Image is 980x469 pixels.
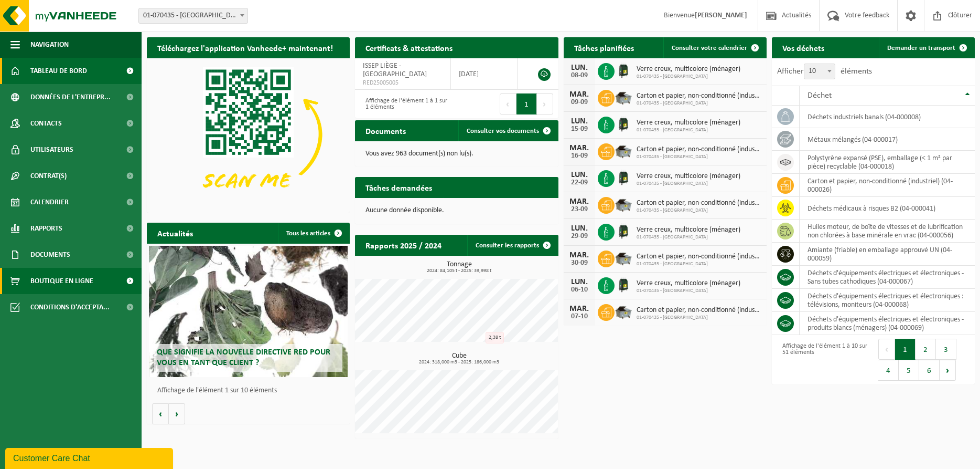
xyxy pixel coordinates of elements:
strong: [PERSON_NAME] [695,12,747,19]
span: Documents [30,242,70,268]
img: CR-HR-1C-1000-PES-01 [615,61,632,79]
td: déchets d'équipements électriques et électroniques - produits blancs (ménagers) (04-000069) [800,312,975,335]
span: 2024: 318,000 m3 - 2025: 186,000 m3 [360,360,558,365]
button: 1 [895,339,916,360]
span: 01-070435 - [GEOGRAPHIC_DATA] [637,127,740,133]
div: 16-09 [569,152,590,160]
button: Previous [500,93,516,114]
span: 10 [804,64,835,79]
button: Volgende [169,403,185,424]
button: Next [940,360,956,381]
div: 29-09 [569,233,590,240]
img: WB-5000-GAL-GY-01 [615,88,632,106]
h2: Vos déchets [772,37,835,58]
h2: Certificats & attestations [355,37,463,58]
p: Affichage de l'élément 1 sur 10 éléments [157,387,344,394]
span: Navigation [30,32,69,58]
button: 6 [919,360,940,381]
td: métaux mélangés (04-000017) [800,128,975,151]
span: Que signifie la nouvelle directive RED pour vous en tant que client ? [157,348,330,367]
span: 01-070435 - [GEOGRAPHIC_DATA] [637,100,761,107]
p: Aucune donnée disponible. [365,207,547,214]
div: LUN. [569,64,590,72]
div: 07-10 [569,313,590,320]
div: MAR. [569,144,590,152]
span: Carton et papier, non-conditionné (industriel) [637,253,761,261]
iframe: chat widget [5,446,175,469]
span: Consulter votre calendrier [672,45,747,51]
td: déchets d'équipements électriques et électroniques : télévisions, moniteurs (04-000068) [800,289,975,312]
td: [DATE] [451,58,518,90]
button: Next [537,93,553,114]
span: Déchet [807,91,832,100]
img: CR-HR-1C-1000-PES-01 [615,169,632,186]
h2: Rapports 2025 / 2024 [355,235,452,255]
td: déchets d'équipements électriques et électroniques - Sans tubes cathodiques (04-000067) [800,266,975,289]
span: Verre creux, multicolore (ménager) [637,65,740,74]
button: 3 [936,339,956,360]
span: Tableau de bord [30,58,87,84]
img: CR-HR-1C-1000-PES-01 [615,222,632,240]
div: Affichage de l'élément 1 à 10 sur 51 éléments [777,338,868,382]
img: WB-5000-GAL-GY-01 [615,142,632,160]
img: WB-5000-GAL-GY-01 [615,303,632,320]
span: Contrat(s) [30,163,67,189]
div: MAR. [569,251,590,259]
h3: Tonnage [360,261,558,274]
span: 01-070435 - ISSEP LIÈGE - LIÈGE [139,8,247,23]
div: 30-09 [569,259,590,267]
h2: Tâches demandées [355,177,443,197]
span: 01-070435 - [GEOGRAPHIC_DATA] [637,261,761,267]
span: 01-070435 - [GEOGRAPHIC_DATA] [637,207,761,214]
p: Vous avez 963 document(s) non lu(s). [365,150,547,158]
div: MAR. [569,90,590,99]
td: polystyrène expansé (PSE), emballage (< 1 m² par pièce) recyclable (04-000018) [800,151,975,174]
span: Données de l'entrepr... [30,84,111,110]
td: déchets industriels banals (04-000008) [800,106,975,128]
span: 01-070435 - [GEOGRAPHIC_DATA] [637,74,740,80]
span: Carton et papier, non-conditionné (industriel) [637,199,761,207]
a: Que signifie la nouvelle directive RED pour vous en tant que client ? [149,246,348,377]
div: LUN. [569,171,590,179]
div: 2,38 t [486,332,504,343]
button: 1 [516,93,537,114]
span: Carton et papier, non-conditionné (industriel) [637,145,761,154]
span: Carton et papier, non-conditionné (industriel) [637,92,761,100]
span: Boutique en ligne [30,268,93,294]
div: LUN. [569,224,590,233]
span: 01-070435 - [GEOGRAPHIC_DATA] [637,315,761,321]
div: LUN. [569,278,590,286]
span: Verre creux, multicolore (ménager) [637,172,740,181]
button: Previous [878,339,895,360]
span: 01-070435 - ISSEP LIÈGE - LIÈGE [138,8,248,24]
div: MAR. [569,305,590,313]
span: Demander un transport [887,45,955,51]
div: 22-09 [569,179,590,186]
span: 01-070435 - [GEOGRAPHIC_DATA] [637,234,740,241]
h2: Téléchargez l'application Vanheede+ maintenant! [147,37,343,58]
div: 23-09 [569,206,590,213]
a: Consulter votre calendrier [663,37,766,58]
span: 2024: 84,105 t - 2025: 39,998 t [360,268,558,274]
span: 01-070435 - [GEOGRAPHIC_DATA] [637,288,740,294]
span: 10 [804,64,835,79]
a: Tous les articles [278,223,349,244]
button: Vorige [152,403,169,424]
span: Consulter vos documents [467,128,539,134]
td: déchets médicaux à risques B2 (04-000041) [800,197,975,220]
img: Download de VHEPlus App [147,58,350,211]
a: Demander un transport [879,37,974,58]
img: CR-HR-1C-1000-PES-01 [615,276,632,294]
div: 09-09 [569,99,590,106]
span: Rapports [30,215,62,242]
span: Verre creux, multicolore (ménager) [637,119,740,127]
a: Consulter vos documents [458,120,557,141]
div: LUN. [569,117,590,126]
img: CR-HR-1C-1000-PES-01 [615,115,632,133]
div: MAR. [569,197,590,206]
button: 2 [916,339,936,360]
img: WB-5000-GAL-GY-01 [615,195,632,213]
h2: Tâches planifiées [564,37,644,58]
h2: Actualités [147,223,203,243]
